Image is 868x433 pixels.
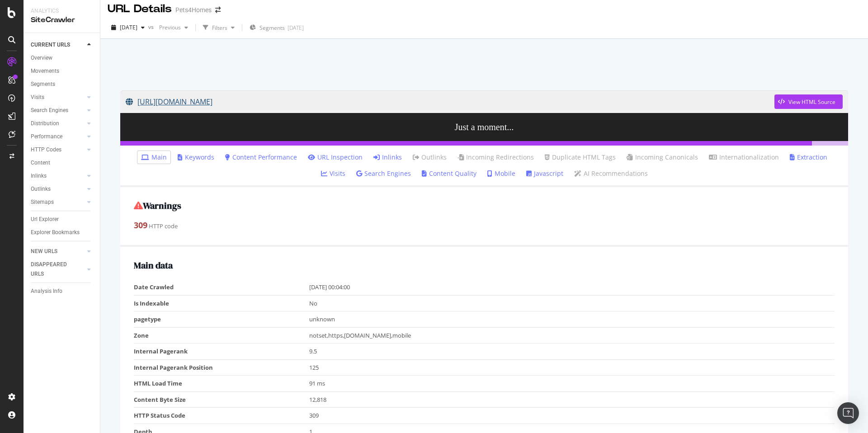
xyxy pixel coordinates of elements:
a: NEW URLS [31,247,85,256]
a: Mobile [487,169,515,178]
a: Outlinks [413,153,447,162]
div: URL Details [108,1,172,17]
a: HTTP Codes [31,145,85,155]
a: Distribution [31,119,85,128]
a: Visits [31,93,85,102]
a: Content Quality [422,169,476,178]
a: Segments [31,80,94,89]
div: Distribution [31,119,59,128]
a: Internationalization [709,153,779,162]
td: Internal Pagerank Position [134,359,309,376]
div: Movements [31,66,59,76]
span: 2025 Sep. 28th [120,24,137,31]
div: Content [31,158,50,168]
a: Incoming Canonicals [627,153,698,162]
a: Analysis Info [31,287,94,296]
a: Javascript [526,169,563,178]
td: pagetype [134,311,309,328]
div: Url Explorer [31,215,59,224]
a: Keywords [178,153,214,162]
td: [DATE] 00:04:00 [309,279,835,295]
div: Explorer Bookmarks [31,228,80,237]
a: Extraction [790,153,827,162]
td: Content Byte Size [134,391,309,408]
button: Segments[DATE] [246,20,307,35]
a: Duplicate HTML Tags [545,153,616,162]
div: Open Intercom Messenger [837,402,859,424]
div: Inlinks [31,171,47,181]
a: Performance [31,132,85,141]
td: HTTP Status Code [134,408,309,424]
div: Visits [31,93,44,102]
a: DISAPPEARED URLS [31,260,85,279]
a: Visits [321,169,345,178]
button: View HTML Source [774,94,843,109]
span: Previous [156,24,181,31]
a: Sitemaps [31,198,85,207]
td: Zone [134,327,309,344]
td: 309 [309,408,835,424]
a: Movements [31,66,94,76]
div: DISAPPEARED URLS [31,260,76,279]
strong: 309 [134,220,147,231]
td: 125 [309,359,835,376]
button: Previous [156,20,192,35]
td: 9.5 [309,344,835,360]
td: Is Indexable [134,295,309,311]
div: View HTML Source [788,98,835,106]
div: Overview [31,53,52,63]
a: AI Recommendations [574,169,648,178]
td: Internal Pagerank [134,344,309,360]
div: Filters [212,24,227,32]
h3: Just a moment... [120,113,848,141]
td: 12,818 [309,391,835,408]
div: Analysis Info [31,287,62,296]
button: Filters [199,20,238,35]
span: vs [148,23,156,31]
a: Inlinks [31,171,85,181]
a: Search Engines [31,106,85,115]
a: URL Inspection [308,153,363,162]
a: Search Engines [356,169,411,178]
a: Content Performance [225,153,297,162]
a: [URL][DOMAIN_NAME] [126,90,774,113]
div: CURRENT URLS [31,40,70,50]
a: Outlinks [31,184,85,194]
a: Explorer Bookmarks [31,228,94,237]
td: notset,https,[DOMAIN_NAME],mobile [309,327,835,344]
h2: Main data [134,260,835,270]
button: [DATE] [108,20,148,35]
div: Outlinks [31,184,51,194]
a: Content [31,158,94,168]
h2: Warnings [134,201,835,211]
a: Overview [31,53,94,63]
div: Analytics [31,7,93,15]
td: Date Crawled [134,279,309,295]
div: Performance [31,132,62,141]
div: HTTP code [134,220,835,231]
div: [DATE] [288,24,304,32]
div: Pets4Homes [175,5,212,14]
div: HTTP Codes [31,145,61,155]
a: Incoming Redirections [458,153,534,162]
div: SiteCrawler [31,15,93,25]
div: NEW URLS [31,247,57,256]
div: Search Engines [31,106,68,115]
a: CURRENT URLS [31,40,85,50]
td: No [309,295,835,311]
td: HTML Load Time [134,376,309,392]
td: unknown [309,311,835,328]
a: Inlinks [373,153,402,162]
a: Main [141,153,167,162]
span: Segments [259,24,285,32]
div: Sitemaps [31,198,54,207]
div: arrow-right-arrow-left [215,7,221,13]
a: Url Explorer [31,215,94,224]
td: 91 ms [309,376,835,392]
div: Segments [31,80,55,89]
